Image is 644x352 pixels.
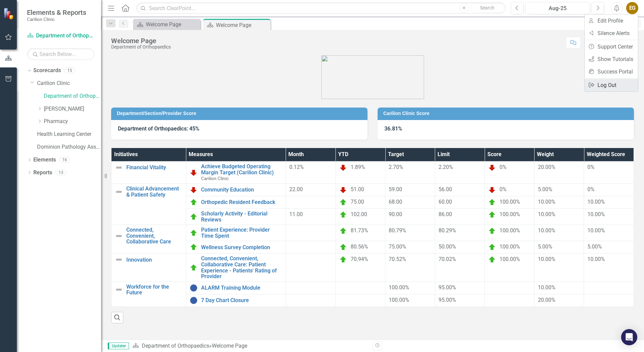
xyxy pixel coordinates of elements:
[339,164,347,172] img: Below Plan
[111,37,171,45] div: Welcome Page
[289,186,303,193] span: 22.00
[587,256,605,262] span: 10.00%
[190,264,198,272] img: On Target
[146,20,199,29] div: Welcome Page
[538,256,555,262] span: 10.00%
[33,169,52,177] a: Reports
[27,17,86,22] small: Carilion Clinic
[585,53,638,65] a: Show Tutorials
[59,157,70,163] div: 16
[587,199,605,205] span: 10.00%
[488,256,496,264] img: On Target
[339,227,347,235] img: On Target
[126,186,183,198] a: Clinical Advancement & Patient Safety
[190,213,198,221] img: On Target
[488,164,496,172] img: Below Plan
[190,186,198,194] img: Below Plan
[587,227,605,234] span: 10.00%
[201,297,282,303] a: 7 Day Chart Closure
[339,243,347,251] img: On Target
[439,211,452,217] span: 86.00
[488,227,496,235] img: On Target
[525,2,590,14] button: Aug-25
[27,32,94,40] a: Department of Orthopaedics
[351,244,368,250] span: 80.56%
[118,125,199,132] strong: Department of Orthopaedics: 45%
[186,196,286,209] td: Double-Click to Edit Right Click for Context Menu
[111,184,186,225] td: Double-Click to Edit Right Click for Context Menu
[190,198,198,206] img: On Target
[626,2,638,14] button: EG
[587,243,602,250] span: 5.00%
[351,256,368,263] span: 70.94%
[111,162,186,184] td: Double-Click to Edit Right Click for Context Menu
[389,284,409,291] span: 100.00%
[289,164,304,170] span: 0.12%
[111,45,171,50] div: Department of Orthopaedics
[44,92,101,100] a: Department of Orthopaedics
[190,169,198,177] img: Below Plan
[186,162,286,184] td: Double-Click to Edit Right Click for Context Menu
[351,186,364,193] span: 51.00
[117,111,364,116] h3: Department/Section/Provider Score
[108,343,129,349] span: Updater
[339,186,347,194] img: Below Plan
[389,256,406,262] span: 70.52%
[44,118,101,125] a: Pharmacy
[480,5,494,10] span: Search
[384,125,402,132] strong: 36.81%
[111,225,186,254] td: Double-Click to Edit Right Click for Context Menu
[126,227,183,245] a: Connected, Convenient, Collaborative Care
[201,176,229,181] span: Carilion Clinic
[500,244,520,250] span: 100.00%
[389,164,403,170] span: 2.70%
[383,111,631,116] h3: Carilion Clinic Score
[111,282,186,306] td: Double-Click to Edit Right Click for Context Menu
[587,211,605,217] span: 10.00%
[201,164,282,175] a: Achieve Budgeted Operating Margin Target (Carilion Clinic)
[500,164,507,170] span: 0%
[439,186,452,193] span: 56.00
[111,254,186,282] td: Double-Click to Edit Right Click for Context Menu
[587,186,594,193] span: 0%
[585,14,638,27] a: Edit Profile
[136,2,506,14] input: Search ClearPoint...
[389,186,402,193] span: 59.00
[33,156,56,164] a: Elements
[37,143,101,151] a: Dominion Pathology Associates
[190,296,198,304] img: No Information
[587,164,594,170] span: 0%
[389,227,406,234] span: 80.79%
[488,243,496,251] img: On Target
[289,211,303,217] span: 11.00
[528,4,587,12] div: Aug-25
[500,227,520,234] span: 100.00%
[585,40,638,53] a: Support Center
[27,8,86,17] span: Elements & Reports
[186,282,286,294] td: Double-Click to Edit Right Click for Context Menu
[351,199,364,205] span: 75.00
[439,297,456,303] span: 95.00%
[500,256,520,263] span: 100.00%
[621,329,637,345] div: Open Intercom Messenger
[321,55,424,99] img: carilion%20clinic%20logo%202.0.png
[186,225,286,241] td: Double-Click to Edit Right Click for Context Menu
[201,256,282,279] a: Connected, Convenient, Collaborative Care: Patient Experience - Patients' Rating of Provider
[538,243,552,250] span: 5.00%
[500,211,520,217] span: 100.00%
[37,130,101,138] a: Health Learning Center
[500,199,520,205] span: 100.00%
[115,286,123,294] img: Not Defined
[201,211,282,223] a: Scholarly Activity - Editorial Reviews
[126,165,183,171] a: Financial Vitality
[389,297,409,303] span: 100.00%
[439,227,456,234] span: 80.29%
[585,27,638,39] a: Silence Alerts
[201,285,282,291] a: ALARM Training Module
[439,164,453,170] span: 2.20%
[351,164,365,170] span: 1.89%
[389,199,402,205] span: 68.00
[538,211,555,217] span: 10.00%
[538,199,555,205] span: 10.00%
